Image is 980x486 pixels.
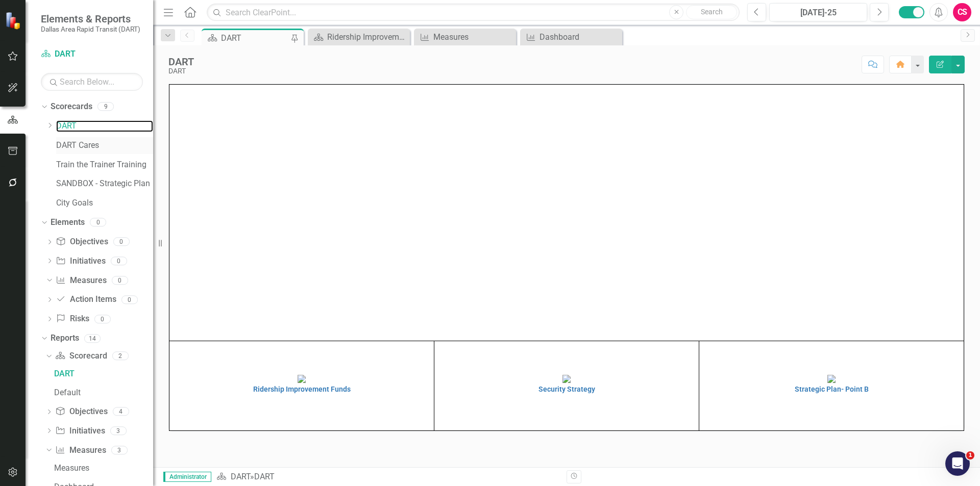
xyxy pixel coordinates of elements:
[207,4,740,21] input: Search ClearPoint...
[221,32,288,44] div: DART
[55,425,105,437] a: Initiatives
[254,472,275,481] div: DART
[112,352,129,361] div: 2
[54,369,153,378] div: DART
[327,31,407,43] div: Ridership Improvement Funds
[55,406,107,418] a: Objectives
[437,374,696,393] a: Security Strategy
[41,73,143,91] input: Search Below...
[52,366,153,382] a: DART
[56,120,153,132] a: DART
[523,31,620,43] a: Dashboard
[56,313,89,325] a: Risks
[41,13,140,25] span: Elements & Reports
[686,5,737,19] button: Search
[56,178,153,190] a: SANDBOX - Strategic Plan
[52,385,153,401] a: Default
[216,471,559,483] div: »
[701,8,723,16] span: Search
[168,67,194,75] div: DART
[163,472,211,482] span: Administrator
[827,375,836,383] img: mceclip4%20v3.png
[51,217,85,228] a: Elements
[111,257,127,265] div: 0
[97,103,114,111] div: 9
[55,350,107,362] a: Scorecard
[121,295,138,304] div: 0
[94,315,111,323] div: 0
[168,56,194,67] div: DART
[56,197,153,209] a: City Goals
[702,386,961,393] h4: Strategic Plan- Point B
[540,31,620,43] div: Dashboard
[56,236,108,248] a: Objectives
[945,451,970,476] iframe: Intercom live chat
[172,386,431,393] h4: Ridership Improvement Funds
[51,101,92,113] a: Scorecards
[54,464,153,473] div: Measures
[231,472,250,481] a: DART
[84,334,101,343] div: 14
[56,294,116,305] a: Action Items
[433,31,513,43] div: Measures
[56,140,153,151] a: DART Cares
[172,374,431,393] a: Ridership Improvement Funds
[769,3,867,21] button: [DATE]-25
[953,3,971,21] button: CS
[112,276,128,285] div: 0
[111,446,128,454] div: 3
[41,25,140,33] small: Dallas Area Rapid Transit (DART)
[56,255,105,267] a: Initiatives
[5,11,23,30] img: ClearPoint Strategy
[773,7,864,19] div: [DATE]-25
[56,159,153,171] a: Train the Trainer Training
[562,375,571,383] img: mceclip2%20v4.png
[52,459,153,476] a: Measures
[437,386,696,393] h4: Security Strategy
[54,388,153,397] div: Default
[55,445,106,456] a: Measures
[110,426,127,435] div: 3
[310,31,407,43] a: Ridership Improvement Funds
[966,451,974,459] span: 1
[113,407,129,416] div: 4
[702,374,961,393] a: Strategic Plan- Point B
[41,48,143,60] a: DART
[90,218,106,227] div: 0
[416,31,513,43] a: Measures
[56,275,106,287] a: Measures
[298,375,306,383] img: mceclip1%20v4.png
[113,238,130,246] div: 0
[51,332,79,344] a: Reports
